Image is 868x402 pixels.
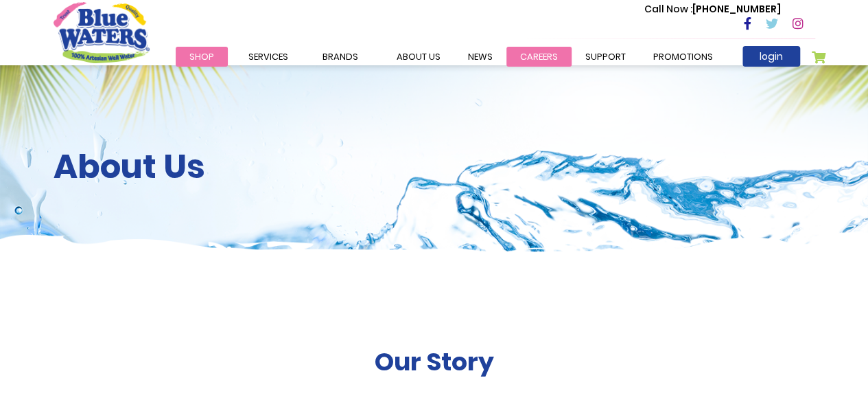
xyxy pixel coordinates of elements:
a: News [454,47,506,67]
span: Brands [322,50,358,63]
a: login [742,46,800,67]
span: Shop [189,50,214,63]
a: store logo [54,2,150,63]
a: support [572,47,640,67]
a: Promotions [640,47,727,67]
h2: Our Story [375,347,494,377]
p: [PHONE_NUMBER] [644,2,781,16]
a: careers [506,47,572,67]
a: about us [383,47,454,67]
span: Services [248,50,288,63]
span: Call Now : [644,2,692,16]
h2: About Us [54,147,815,187]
